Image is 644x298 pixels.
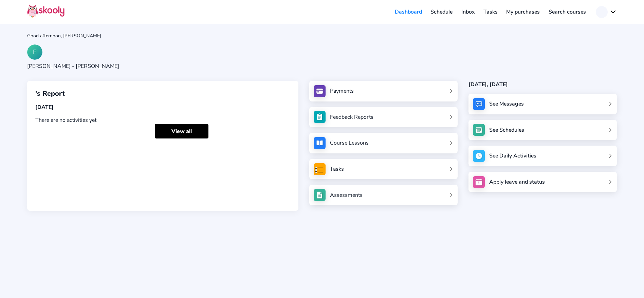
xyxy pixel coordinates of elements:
[468,146,617,166] a: See Daily Activities
[473,150,485,162] img: activity.jpg
[35,104,290,111] div: [DATE]
[27,44,42,60] div: F
[314,85,326,97] img: payments.jpg
[314,189,453,201] a: Assessments
[468,81,617,88] div: [DATE], [DATE]
[314,137,453,149] a: Course Lessons
[473,124,485,136] img: schedule.jpg
[27,33,617,39] div: Good afternoon, [PERSON_NAME]
[489,152,536,160] div: See Daily Activities
[35,89,65,98] span: 's Report
[473,98,485,110] img: messages.jpg
[502,6,544,17] a: My purchases
[468,172,617,192] a: Apply leave and status
[314,137,326,149] img: courses.jpg
[35,116,290,124] div: There are no activities yet
[426,6,457,17] a: Schedule
[155,124,208,138] a: View all
[457,6,479,17] a: Inbox
[314,111,326,123] img: see_atten.jpg
[489,178,545,186] div: Apply leave and status
[314,111,453,123] a: Feedback Reports
[27,4,65,18] img: Skooly
[544,6,590,17] a: Search courses
[314,163,326,175] img: tasksForMpWeb.png
[314,85,453,97] a: Payments
[330,165,344,173] div: Tasks
[489,100,524,108] div: See Messages
[330,113,373,121] div: Feedback Reports
[330,191,363,199] div: Assessments
[489,126,524,134] div: See Schedules
[330,87,354,95] div: Payments
[473,176,485,188] img: apply_leave.jpg
[479,6,502,17] a: Tasks
[314,189,326,201] img: assessments.jpg
[330,139,369,147] div: Course Lessons
[390,6,426,17] a: Dashboard
[314,163,453,175] a: Tasks
[468,120,617,141] a: See Schedules
[596,6,617,18] button: chevron down outline
[27,62,119,70] div: [PERSON_NAME] - [PERSON_NAME]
